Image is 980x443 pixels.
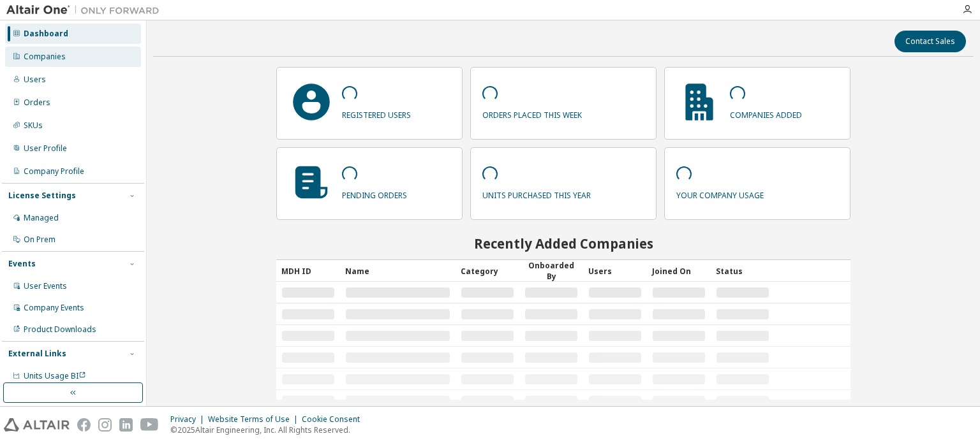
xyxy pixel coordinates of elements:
p: © 2025 Altair Engineering, Inc. All Rights Reserved. [170,425,367,435]
div: Category [461,261,514,281]
div: Cookie Consent [302,414,367,425]
div: License Settings [8,191,76,201]
p: units purchased this year [482,186,591,201]
p: companies added [730,106,802,120]
h2: Recently Added Companies [276,235,850,252]
img: altair_logo.svg [4,418,70,432]
div: User Events [24,281,67,291]
div: Events [8,259,36,269]
div: MDH ID [281,261,335,281]
div: Dashboard [24,29,68,39]
div: User Profile [24,143,67,154]
div: Company Profile [24,166,84,177]
div: Joined On [652,261,706,281]
img: Altair One [6,4,166,17]
div: Onboarded By [524,260,578,282]
div: Orders [24,98,50,108]
div: SKUs [24,120,43,131]
p: your company usage [676,186,764,201]
div: Website Terms of Use [208,414,302,425]
div: Product Downloads [24,324,96,335]
p: pending orders [342,186,407,201]
img: instagram.svg [98,418,112,432]
p: orders placed this week [482,106,582,120]
div: Users [24,75,46,85]
div: Companies [24,52,66,62]
div: External Links [8,349,66,359]
div: Status [716,261,769,281]
div: Name [345,261,451,281]
div: Company Events [24,303,84,313]
p: registered users [342,106,411,120]
button: Contact Sales [895,31,966,52]
div: On Prem [24,235,56,245]
img: linkedin.svg [119,418,133,432]
div: Managed [24,213,59,223]
img: youtube.svg [140,418,159,432]
div: Users [588,261,642,281]
div: Privacy [170,414,208,425]
span: Units Usage BI [24,370,86,381]
img: facebook.svg [77,418,91,432]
